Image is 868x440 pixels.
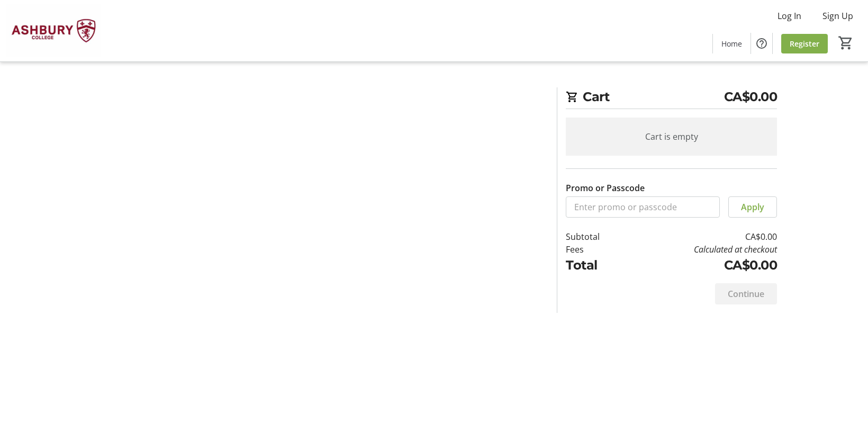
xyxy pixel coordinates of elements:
[566,196,720,218] input: Enter promo or passcode
[566,118,777,156] div: Cart is empty
[566,182,645,194] label: Promo or Passcode
[822,10,853,22] span: Sign Up
[728,196,777,218] button: Apply
[769,7,810,24] button: Log In
[724,87,777,106] span: CA$0.00
[627,230,777,243] td: CA$0.00
[627,243,777,256] td: Calculated at checkout
[566,87,777,109] h2: Cart
[566,256,627,275] td: Total
[627,256,777,275] td: CA$0.00
[751,33,772,54] button: Help
[721,38,742,49] span: Home
[790,38,819,49] span: Register
[713,34,751,53] a: Home
[741,201,764,213] span: Apply
[566,230,627,243] td: Subtotal
[781,34,828,53] a: Register
[836,33,855,52] button: Cart
[6,4,101,57] img: Ashbury College's Logo
[814,7,862,24] button: Sign Up
[777,10,801,22] span: Log In
[566,243,627,256] td: Fees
